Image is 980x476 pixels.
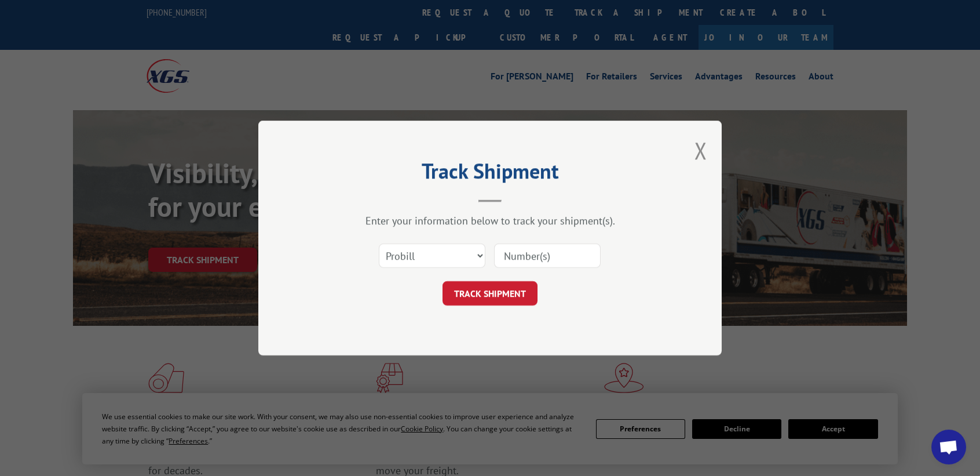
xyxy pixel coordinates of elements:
[931,430,966,464] a: Open chat
[316,163,664,185] h2: Track Shipment
[316,214,664,227] div: Enter your information below to track your shipment(s).
[494,244,601,268] input: Number(s)
[443,281,537,306] button: TRACK SHIPMENT
[694,135,707,166] button: Close modal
